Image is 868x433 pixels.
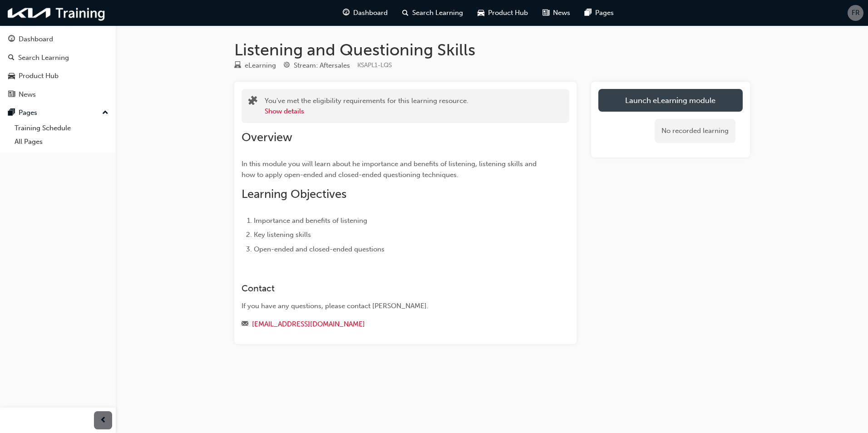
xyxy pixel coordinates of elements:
div: You've met the eligibility requirements for this learning resource. [265,96,469,116]
div: If you have any questions, please contact [PERSON_NAME]. [242,301,537,311]
a: All Pages [11,135,112,149]
span: FR [852,8,860,18]
span: puzzle-icon [248,97,257,107]
span: Dashboard [353,8,388,18]
span: In this module you will learn about he importance and benefits of listening, listening skills and... [242,160,538,179]
div: Search Learning [18,53,69,63]
a: Dashboard [4,31,112,48]
div: eLearning [245,60,276,71]
a: Search Learning [4,49,112,66]
a: guage-iconDashboard [335,4,395,22]
div: Pages [19,108,37,118]
span: car-icon [8,72,15,80]
span: target-icon [283,62,290,70]
span: up-icon [102,107,108,119]
span: Pages [595,8,614,18]
img: kia-training [5,4,109,22]
span: pages-icon [585,7,592,19]
span: learningResourceType_ELEARNING-icon [234,62,241,70]
a: news-iconNews [535,4,577,22]
span: news-icon [542,7,549,19]
div: News [19,89,36,100]
span: Learning Objectives [242,187,346,201]
button: FR [848,5,863,21]
a: car-iconProduct Hub [470,4,535,22]
button: Pages [4,104,112,121]
span: car-icon [478,7,484,19]
div: Product Hub [19,71,59,81]
a: News [4,86,112,103]
a: pages-iconPages [577,4,621,22]
span: News [553,8,570,18]
span: guage-icon [8,35,15,44]
span: search-icon [402,7,409,19]
h1: Listening and Questioning Skills [234,40,750,60]
div: Dashboard [19,34,53,44]
div: Type [234,60,276,71]
span: Key listening skills [254,231,311,239]
span: news-icon [8,91,15,99]
a: [EMAIL_ADDRESS][DOMAIN_NAME] [252,320,365,328]
a: search-iconSearch Learning [395,4,470,22]
div: Email [242,319,537,330]
div: No recorded learning [655,119,735,143]
span: Open-ended and closed-ended questions [254,245,385,253]
span: pages-icon [8,109,15,117]
span: email-icon [242,320,248,329]
span: Importance and benefits of listening [254,216,367,225]
span: Product Hub [488,8,528,18]
button: Show details [265,106,304,117]
h3: Contact [242,283,537,294]
span: search-icon [8,54,15,62]
span: guage-icon [343,7,350,19]
a: Launch eLearning module [598,89,743,112]
a: Product Hub [4,68,112,84]
span: Search Learning [412,8,463,18]
button: DashboardSearch LearningProduct HubNews [4,29,112,104]
div: Stream [283,60,350,71]
div: Stream: Aftersales [294,60,350,71]
span: prev-icon [100,415,107,426]
span: Overview [242,130,292,144]
span: Learning resource code [357,61,392,69]
a: Training Schedule [11,121,112,135]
